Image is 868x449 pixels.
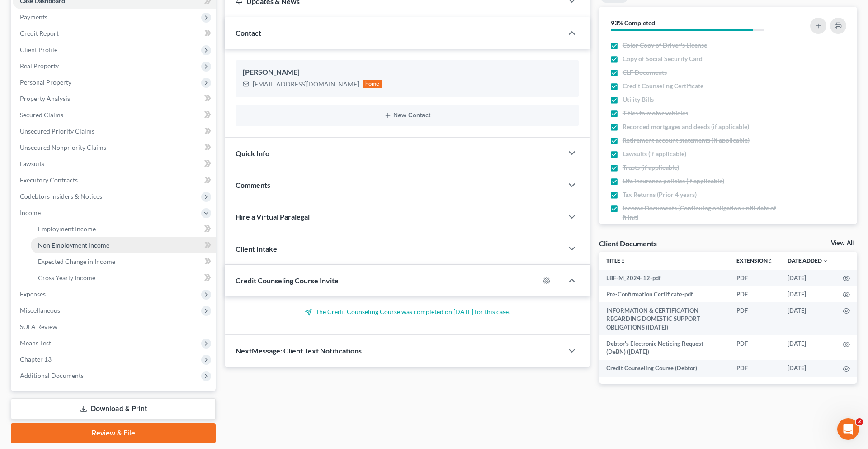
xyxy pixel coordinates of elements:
[599,335,729,360] td: Debtor's Electronic Noticing Request (DeBN) ([DATE])
[20,95,70,102] span: Property Analysis
[599,239,657,248] div: Client Documents
[20,29,59,37] span: Credit Report
[38,225,96,233] span: Employment Income
[13,91,216,107] a: Property Analysis
[236,212,310,221] span: Hire a Virtual Paralegal
[20,372,84,379] span: Additional Documents
[623,190,697,199] span: Tax Returns (Prior 4 years)
[363,80,382,88] div: home
[13,319,216,335] a: SOFA Review
[606,257,626,264] a: Titleunfold_more
[768,258,773,264] i: unfold_more
[243,112,572,119] button: New Contact
[729,302,780,335] td: PDF
[31,237,216,253] a: Non Employment Income
[623,122,749,131] span: Recorded mortgages and deeds (if applicable)
[599,360,729,377] td: Credit Counseling Course (Debtor)
[13,139,216,156] a: Unsecured Nonpriority Claims
[236,244,277,253] span: Client Intake
[780,270,835,286] td: [DATE]
[20,46,57,53] span: Client Profile
[236,276,339,285] span: Credit Counseling Course Invite
[623,177,724,186] span: Life insurance policies (if applicable)
[20,111,63,119] span: Secured Claims
[13,156,216,172] a: Lawsuits
[623,109,688,118] span: Titles to motor vehicles
[20,355,52,363] span: Chapter 13
[13,172,216,188] a: Executory Contracts
[20,290,46,298] span: Expenses
[20,62,59,70] span: Real Property
[780,286,835,302] td: [DATE]
[20,160,44,167] span: Lawsuits
[623,81,703,91] span: Credit Counseling Certificate
[623,68,667,77] span: CLF Documents
[20,339,51,347] span: Means Test
[837,418,859,440] iframe: Intercom live chat
[20,323,57,330] span: SOFA Review
[599,270,729,286] td: LBF-M_2024-12-pdf
[623,41,707,50] span: Color Copy of Driver's License
[729,335,780,360] td: PDF
[31,221,216,237] a: Employment Income
[31,253,216,270] a: Expected Change in Income
[623,95,654,104] span: Utility Bills
[13,107,216,123] a: Secured Claims
[623,204,785,222] span: Income Documents (Continuing obligation until date of filing)
[20,209,41,216] span: Income
[11,423,216,443] a: Review & File
[236,307,579,316] p: The Credit Counseling Course was completed on [DATE] for this case.
[11,398,216,420] a: Download & Print
[788,257,828,264] a: Date Added expand_more
[31,270,216,286] a: Gross Yearly Income
[623,54,703,63] span: Copy of Social Security Card
[20,306,60,314] span: Miscellaneous
[20,127,94,135] span: Unsecured Priority Claims
[831,240,854,246] a: View All
[599,302,729,335] td: INFORMATION & CERTIFICATION REGARDING DOMESTIC SUPPORT OBLIGATIONS ([DATE])
[236,149,269,158] span: Quick Info
[253,80,359,89] div: [EMAIL_ADDRESS][DOMAIN_NAME]
[611,19,655,27] strong: 93% Completed
[623,163,679,172] span: Trusts (if applicable)
[823,258,828,264] i: expand_more
[38,274,95,282] span: Gross Yearly Income
[13,25,216,42] a: Credit Report
[236,29,261,37] span: Contact
[236,181,270,189] span: Comments
[736,257,773,264] a: Extensionunfold_more
[623,149,686,158] span: Lawsuits (if applicable)
[243,67,572,78] div: [PERSON_NAME]
[780,360,835,377] td: [DATE]
[599,286,729,302] td: Pre-Confirmation Certificate-pdf
[623,136,750,145] span: Retirement account statements (if applicable)
[780,302,835,335] td: [DATE]
[38,241,109,249] span: Non Employment Income
[780,335,835,360] td: [DATE]
[729,270,780,286] td: PDF
[13,123,216,139] a: Unsecured Priority Claims
[20,176,78,184] span: Executory Contracts
[38,258,115,265] span: Expected Change in Income
[20,143,106,151] span: Unsecured Nonpriority Claims
[620,258,626,264] i: unfold_more
[729,286,780,302] td: PDF
[20,78,71,86] span: Personal Property
[729,360,780,377] td: PDF
[856,418,863,425] span: 2
[236,346,362,355] span: NextMessage: Client Text Notifications
[20,13,47,21] span: Payments
[20,192,102,200] span: Codebtors Insiders & Notices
